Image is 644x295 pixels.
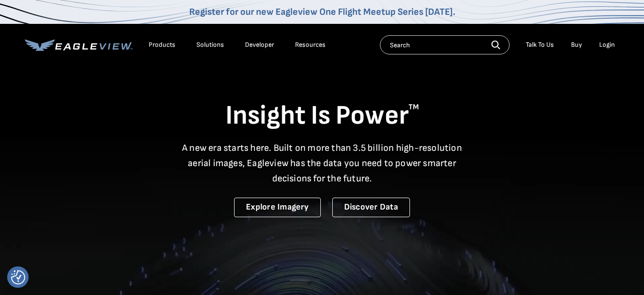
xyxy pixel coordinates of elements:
div: Talk To Us [526,41,554,49]
div: Login [599,41,615,49]
a: Explore Imagery [234,198,321,217]
input: Search [380,35,510,54]
a: Discover Data [332,198,410,217]
a: Buy [571,41,582,49]
a: Developer [245,41,274,49]
p: A new era starts here. Built on more than 3.5 billion high-resolution aerial images, Eagleview ha... [176,140,468,186]
h1: Insight Is Power [25,99,620,133]
div: Solutions [196,41,224,49]
div: Resources [295,41,326,49]
button: Consent Preferences [11,270,25,284]
a: Register for our new Eagleview One Flight Meetup Series [DATE]. [189,6,455,18]
div: Products [149,41,175,49]
img: Revisit consent button [11,270,25,284]
sup: TM [409,103,419,112]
